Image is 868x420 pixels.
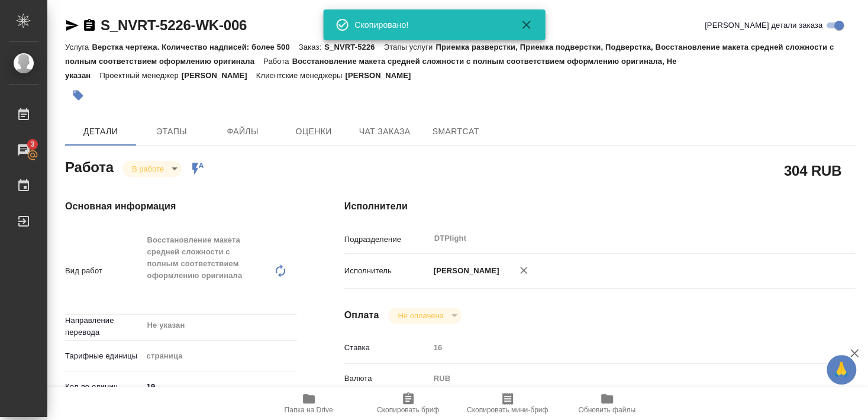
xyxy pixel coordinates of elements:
span: 3 [23,138,41,150]
p: Вид работ [65,265,143,277]
p: Тарифные единицы [65,350,143,362]
p: Валюта [344,373,430,385]
h2: 304 RUB [784,160,841,180]
a: S_NVRT-5226-WK-006 [101,17,247,33]
p: Ставка [344,342,430,354]
button: Скопировать ссылку для ЯМессенджера [65,18,79,33]
span: Обновить файлы [578,406,635,414]
h4: Основная информация [65,199,297,214]
span: SmartCat [427,124,484,139]
span: Детали [72,124,129,139]
input: Пустое поле [430,339,812,356]
p: Клиентские менеджеры [256,71,346,80]
button: Обновить файлы [557,387,657,420]
p: Приемка разверстки, Приемка подверстки, Подверстка, Восстановление макета средней сложности с пол... [65,43,834,66]
div: Скопировано! [354,19,502,31]
div: В работе [122,161,182,177]
p: Проектный менеджер [99,71,181,80]
span: [PERSON_NAME] детали заказа [705,20,822,31]
p: S_NVRT-5226 [324,43,383,51]
button: 🙏 [827,355,856,385]
h4: Оплата [344,308,379,322]
p: Работа [263,57,292,66]
p: Услуга [65,43,92,51]
span: Папка на Drive [285,406,333,414]
span: Чат заказа [356,124,413,139]
p: Кол-во единиц [65,381,143,393]
button: Скопировать ссылку [82,18,96,33]
span: Этапы [143,124,200,139]
span: Оценки [285,124,342,139]
button: Удалить исполнителя [511,257,537,283]
p: [PERSON_NAME] [182,71,256,80]
p: Подразделение [344,234,430,245]
span: 🙏 [831,357,851,382]
input: ✎ Введи что-нибудь [143,378,297,395]
p: [PERSON_NAME] [345,71,420,80]
h4: Исполнители [344,199,855,214]
button: Скопировать мини-бриф [458,387,557,420]
p: Этапы услуги [384,43,436,51]
div: RUB [430,369,812,389]
div: страница [143,346,297,366]
span: Файлы [214,124,271,139]
p: Исполнитель [344,265,430,277]
button: В работе [128,164,167,174]
p: Верстка чертежа. Количество надписей: более 500 [92,43,298,51]
div: В работе [388,308,461,324]
button: Добавить тэг [65,82,91,108]
span: Скопировать мини-бриф [467,406,548,414]
p: [PERSON_NAME] [430,265,499,277]
button: Скопировать бриф [359,387,458,420]
p: Направление перевода [65,315,143,338]
button: Папка на Drive [259,387,359,420]
button: Не оплачена [394,311,447,321]
p: Заказ: [299,43,324,51]
a: 3 [3,135,44,165]
button: Закрыть [512,18,540,32]
span: Скопировать бриф [377,406,439,414]
p: Восстановление макета средней сложности с полным соответствием оформлению оригинала, Не указан [65,57,676,80]
h2: Работа [65,156,114,177]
